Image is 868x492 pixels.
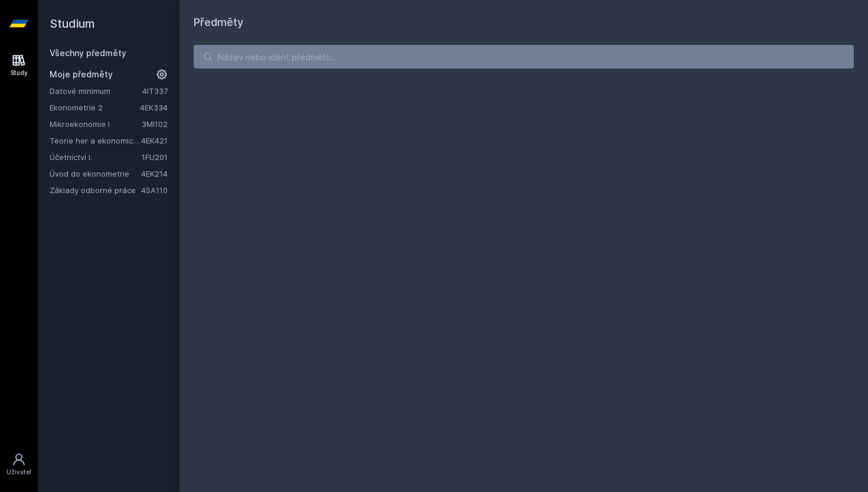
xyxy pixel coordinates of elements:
a: 1FU201 [142,152,168,162]
a: Ekonometrie 2 [50,102,140,113]
a: 4EK214 [141,169,168,178]
a: Mikroekonomie I [50,118,142,130]
a: 4EK334 [140,103,168,112]
input: Název nebo ident předmětu… [194,45,854,69]
a: 4EK421 [141,136,168,145]
a: 4SA110 [141,185,168,195]
a: Uživatel [2,447,35,483]
a: Všechny předměty [50,48,126,58]
h1: Předměty [194,14,854,31]
div: Study [11,69,28,77]
a: Úvod do ekonometrie [50,168,141,180]
a: 3MI102 [142,119,168,129]
a: Study [2,47,35,83]
a: Teorie her a ekonomické rozhodování [50,135,141,146]
a: Účetnictví I. [50,151,142,163]
a: Datové minimum [50,85,142,97]
a: Základy odborné práce [50,184,141,196]
span: Moje předměty [50,69,113,80]
div: Uživatel [6,468,31,477]
a: 4IT337 [142,86,168,96]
